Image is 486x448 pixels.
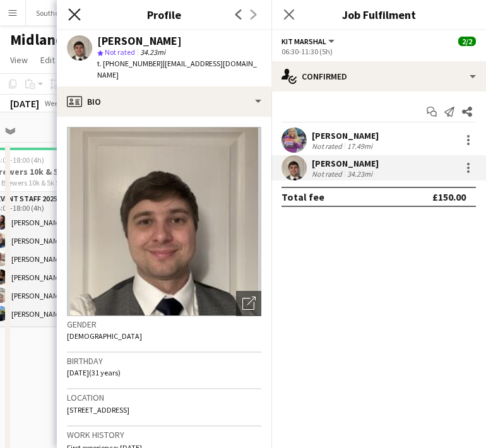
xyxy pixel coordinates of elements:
[57,86,271,117] div: Bio
[345,141,375,151] div: 17.49mi
[312,169,345,179] div: Not rated
[5,52,33,68] a: View
[312,158,379,169] div: [PERSON_NAME]
[105,47,135,57] span: Not rated
[312,141,345,151] div: Not rated
[282,191,324,203] div: Total fee
[282,37,336,46] button: Kit Marshal
[35,52,60,68] a: Edit
[97,59,163,68] span: t. [PHONE_NUMBER]
[10,97,39,110] div: [DATE]
[67,127,261,316] img: Crew avatar or photo
[432,191,466,203] div: £150.00
[67,368,121,377] span: [DATE] (31 years)
[67,392,261,403] h3: Location
[345,169,375,179] div: 34.23mi
[42,98,73,108] span: Week 43
[67,429,261,440] h3: Work history
[236,291,261,316] div: Open photos pop-in
[67,355,261,367] h3: Birthday
[10,30,121,49] h1: Midlands Events
[57,6,271,23] h3: Profile
[67,319,261,330] h3: Gender
[312,130,379,141] div: [PERSON_NAME]
[26,1,99,25] button: Southern Events
[282,37,326,46] span: Kit Marshal
[458,37,476,46] span: 2/2
[67,405,129,415] span: [STREET_ADDRESS]
[271,6,486,23] h3: Job Fulfilment
[1,178,78,187] span: Brewers 10k & 5k SET UP
[67,331,142,341] span: [DEMOGRAPHIC_DATA]
[97,35,182,47] div: [PERSON_NAME]
[282,47,476,56] div: 06:30-11:30 (5h)
[40,54,55,66] span: Edit
[97,59,257,80] span: | [EMAIL_ADDRESS][DOMAIN_NAME]
[271,61,486,91] div: Confirmed
[10,54,28,66] span: View
[138,47,168,57] span: 34.23mi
